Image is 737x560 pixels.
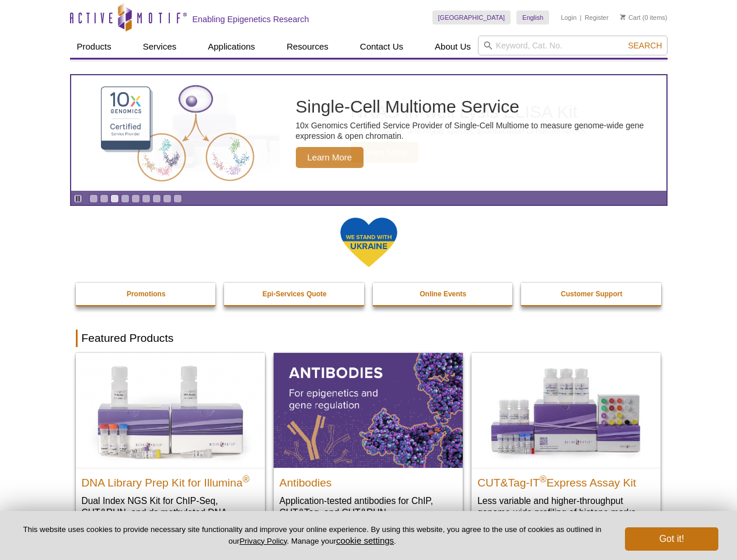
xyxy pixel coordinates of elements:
[625,527,718,551] button: Got it!
[274,353,463,467] img: All Antibodies
[90,80,265,187] img: Single-Cell Multiome Service
[420,290,466,298] strong: Online Events
[263,290,327,298] strong: Epi-Services Quote
[74,194,82,203] a: Toggle autoplay
[373,283,514,305] a: Online Events
[136,36,184,58] a: Services
[110,194,119,203] a: Go to slide 3
[620,13,641,22] a: Cart
[477,495,655,519] p: Less variable and higher-throughput genome-wide profiling of histone marks​.
[201,36,262,58] a: Applications
[131,194,140,203] a: Go to slide 5
[432,10,511,24] a: [GEOGRAPHIC_DATA]
[340,216,398,268] img: We Stand With Ukraine
[142,194,151,203] a: Go to slide 6
[19,524,606,547] p: This website uses cookies to provide necessary site functionality and improve your online experie...
[121,194,130,203] a: Go to slide 4
[274,353,463,530] a: All Antibodies Antibodies Application-tested antibodies for ChIP, CUT&Tag, and CUT&RUN.
[152,194,161,203] a: Go to slide 7
[296,147,364,168] span: Learn More
[628,41,662,50] span: Search
[280,495,457,519] p: Application-tested antibodies for ChIP, CUT&Tag, and CUT&RUN.
[280,471,457,489] h2: Antibodies
[173,194,182,203] a: Go to slide 9
[353,36,410,58] a: Contact Us
[585,13,609,22] a: Register
[280,36,336,58] a: Resources
[71,75,666,191] a: Single-Cell Multiome Service Single-Cell Multiome Service 10x Genomics Certified Service Provider...
[163,194,172,203] a: Go to slide 8
[296,120,661,141] p: 10x Genomics Certified Service Provider of Single-Cell Multiome to measure genome-wide gene expre...
[540,474,547,484] sup: ®
[620,10,668,24] li: (0 items)
[471,353,661,530] a: CUT&Tag-IT® Express Assay Kit CUT&Tag-IT®Express Assay Kit Less variable and higher-throughput ge...
[89,194,98,203] a: Go to slide 1
[82,471,259,489] h2: DNA Library Prep Kit for Illumina
[296,98,661,116] h2: Single-Cell Multiome Service
[71,75,666,191] article: Single-Cell Multiome Service
[521,283,662,305] a: Customer Support
[561,13,577,22] a: Login
[76,283,217,305] a: Promotions
[561,290,622,298] strong: Customer Support
[516,10,549,24] a: English
[624,40,665,51] button: Search
[471,353,661,467] img: CUT&Tag-IT® Express Assay Kit
[224,283,365,305] a: Epi-Services Quote
[76,353,265,541] a: DNA Library Prep Kit for Illumina DNA Library Prep Kit for Illumina® Dual Index NGS Kit for ChIP-...
[336,535,394,545] button: cookie settings
[478,36,668,55] input: Keyword, Cat. No.
[428,36,478,58] a: About Us
[239,537,287,545] a: Privacy Policy
[243,474,250,484] sup: ®
[76,353,265,467] img: DNA Library Prep Kit for Illumina
[100,194,109,203] a: Go to slide 2
[76,330,662,347] h2: Featured Products
[620,14,626,20] img: Your Cart
[193,14,309,24] h2: Enabling Epigenetics Research
[127,290,166,298] strong: Promotions
[477,471,655,489] h2: CUT&Tag-IT Express Assay Kit
[580,10,582,24] li: |
[82,495,259,530] p: Dual Index NGS Kit for ChIP-Seq, CUT&RUN, and ds methylated DNA assays.
[70,36,118,58] a: Products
